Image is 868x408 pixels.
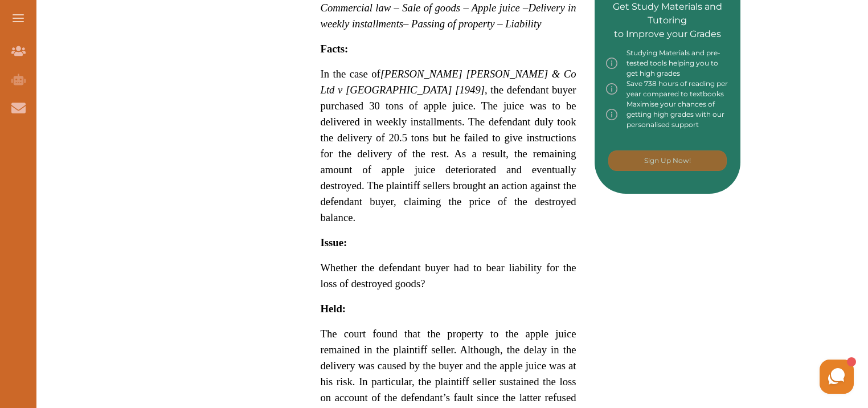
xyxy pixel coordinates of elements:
iframe: Reviews Badge Ribbon Widget [608,239,825,266]
iframe: HelpCrunch [595,357,857,397]
p: Sign Up Now! [644,156,691,166]
img: info-img [606,79,617,99]
strong: Held: [321,303,346,315]
span: – Passing of property – Liability [403,18,541,30]
span: [PERSON_NAME] [PERSON_NAME] & Co Ltd v [GEOGRAPHIC_DATA] [1949] [321,68,576,96]
img: info-img [606,99,617,130]
div: Studying Materials and pre-tested tools helping you to get high grades [606,48,730,79]
strong: Issue: [321,236,347,248]
button: [object Object] [608,150,727,171]
div: Save 738 hours of reading per year compared to textbooks [606,79,730,99]
img: info-img [606,48,617,79]
span: In the case of , the defendant buyer purchased 30 tons of apple juice. The juice was to be delive... [321,68,576,223]
span: Whether the defendant buyer had to bear liability for the loss of destroyed goods? [321,262,576,289]
div: Maximise your chances of getting high grades with our personalised support [606,99,730,130]
strong: Facts: [321,43,349,55]
span: Commercial law – Sale of goods – Apple juice – [321,2,529,14]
